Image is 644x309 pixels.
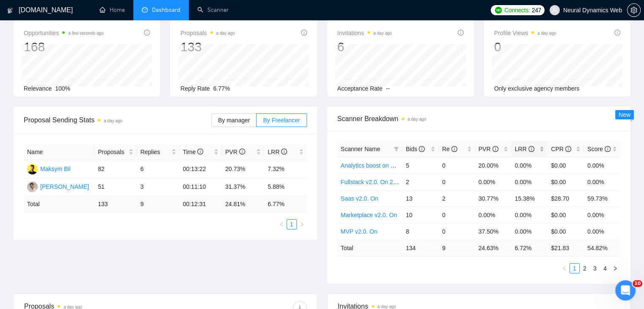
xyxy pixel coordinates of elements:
[264,178,307,196] td: 5.88%
[94,144,137,160] th: Proposals
[137,144,179,160] th: Replies
[547,174,584,190] td: $0.00
[222,178,264,196] td: 31.37%
[565,146,571,152] span: info-circle
[94,178,137,196] td: 51
[494,39,556,55] div: 0
[559,263,569,273] li: Previous Page
[600,263,610,273] li: 4
[142,7,148,13] span: dashboard
[341,212,397,218] a: Marketplace v2.0. On
[337,240,403,256] td: Total
[584,240,620,256] td: 54.82 %
[494,85,580,92] span: Only exclusive agency members
[341,228,378,235] a: MVP v2.0. On
[532,6,541,15] span: 247
[537,31,556,36] time: a day ago
[222,160,264,178] td: 20.73%
[528,146,534,152] span: info-circle
[547,240,584,256] td: $ 21.83
[419,146,425,152] span: info-circle
[268,149,287,155] span: LRR
[584,223,620,240] td: 0.00%
[27,182,38,192] img: MK
[475,157,511,174] td: 20.00%
[439,240,475,256] td: 9
[511,174,548,190] td: 0.00%
[183,149,203,155] span: Time
[627,3,641,17] button: setting
[590,264,600,273] a: 3
[152,6,180,14] span: Dashboard
[408,117,426,121] time: a day ago
[276,219,287,229] li: Previous Page
[222,196,264,212] td: 24.81 %
[402,157,439,174] td: 5
[495,7,502,14] img: upwork-logo.png
[144,30,150,36] span: info-circle
[492,146,498,152] span: info-circle
[24,85,52,92] span: Relevance
[570,264,579,273] a: 1
[614,30,620,36] span: info-circle
[394,146,399,152] span: filter
[216,31,235,36] time: a day ago
[180,28,235,38] span: Proposals
[551,146,571,152] span: CPR
[287,219,297,229] li: 1
[197,149,203,154] span: info-circle
[137,196,179,212] td: 9
[27,165,71,172] a: MBMaksym Bil
[406,146,425,152] span: Bids
[627,7,641,14] a: setting
[584,190,620,207] td: 59.73%
[94,196,137,212] td: 133
[511,190,548,207] td: 15.38%
[584,174,620,190] td: 0.00%
[587,146,610,152] span: Score
[180,39,235,55] div: 133
[341,162,406,169] a: Analytics boost on 25.07
[547,157,584,174] td: $0.00
[402,207,439,223] td: 10
[458,30,464,36] span: info-circle
[511,157,548,174] td: 0.00%
[478,146,498,152] span: PVR
[590,263,600,273] li: 3
[341,179,429,185] a: Fullstack v2.0. On 25.07-01 boost
[94,160,137,178] td: 82
[27,164,38,174] img: MB
[547,190,584,207] td: $28.70
[605,146,611,152] span: info-circle
[55,85,70,92] span: 100%
[547,223,584,240] td: $0.00
[511,223,548,240] td: 0.00%
[297,219,307,229] button: right
[264,160,307,178] td: 7.32%
[263,117,300,124] span: By Freelancer
[279,222,284,227] span: left
[439,207,475,223] td: 0
[373,31,392,36] time: a day ago
[613,266,618,271] span: right
[7,4,13,17] img: logo
[610,263,620,273] button: right
[615,280,636,301] iframe: Intercom live chat
[633,280,642,287] span: 10
[402,223,439,240] td: 8
[264,196,307,212] td: 6.77 %
[218,117,250,124] span: By manager
[475,190,511,207] td: 30.77%
[402,174,439,190] td: 2
[301,30,307,36] span: info-circle
[24,144,94,160] th: Name
[439,174,475,190] td: 0
[439,190,475,207] td: 2
[98,147,127,157] span: Proposals
[180,178,222,196] td: 00:11:10
[547,207,584,223] td: $0.00
[511,207,548,223] td: 0.00%
[584,207,620,223] td: 0.00%
[281,149,287,154] span: info-circle
[225,149,245,155] span: PVR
